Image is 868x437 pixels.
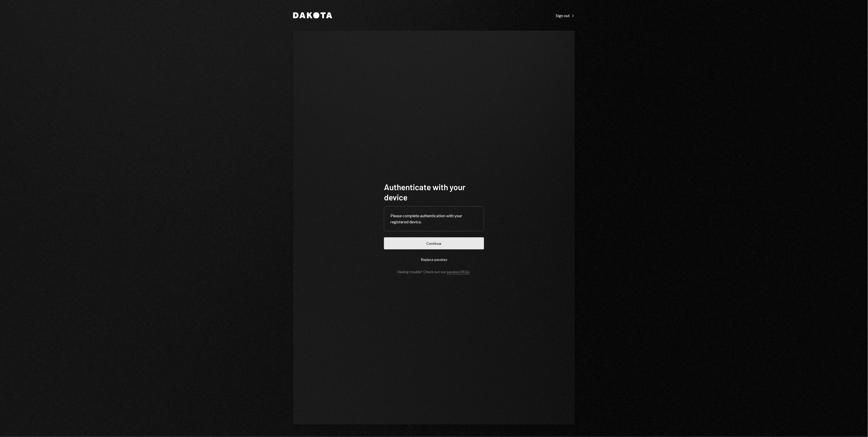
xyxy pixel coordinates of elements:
[556,13,575,18] a: Sign out
[384,253,484,265] button: Replace passkey
[384,182,484,202] h1: Authenticate with your device
[398,270,470,274] div: Having trouble? Check out our .
[556,13,575,18] div: Sign out
[390,213,478,225] div: Please complete authentication with your registered device.
[384,237,484,249] button: Continue
[447,270,470,274] a: passkey FAQs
